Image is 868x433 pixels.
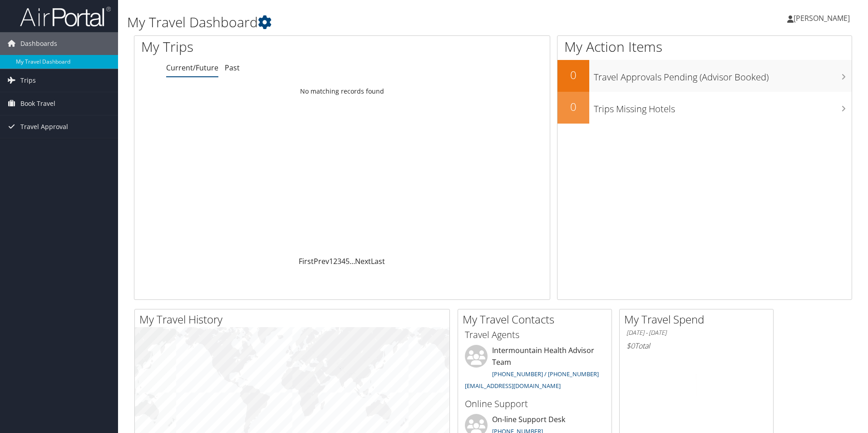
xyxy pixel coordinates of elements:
span: … [350,256,355,266]
h3: Travel Approvals Pending (Advisor Booked) [594,66,852,84]
span: $0 [626,341,635,351]
h3: Trips Missing Hotels [594,98,852,115]
a: [PERSON_NAME] [787,5,859,32]
span: Book Travel [20,92,55,115]
td: No matching records found [134,83,550,100]
h6: [DATE] - [DATE] [626,328,766,337]
h3: Online Support [465,398,605,410]
h2: 0 [557,67,589,83]
h6: Total [626,341,766,351]
h2: My Travel Spend [624,312,773,327]
h1: My Travel Dashboard [127,13,615,32]
a: Next [355,256,371,266]
a: 0Trips Missing Hotels [557,92,852,124]
img: airportal-logo.png [20,6,111,27]
h2: My Travel History [139,312,449,327]
a: Past [225,63,240,73]
a: 1 [329,256,333,266]
a: 4 [341,256,345,266]
a: 5 [345,256,350,266]
a: [EMAIL_ADDRESS][DOMAIN_NAME] [465,382,561,390]
h1: My Action Items [557,37,852,56]
a: Prev [314,256,329,266]
h3: Travel Agents [465,328,605,341]
a: 2 [333,256,337,266]
a: 0Travel Approvals Pending (Advisor Booked) [557,60,852,92]
h2: 0 [557,99,589,114]
h1: My Trips [141,37,370,56]
a: [PHONE_NUMBER] / [PHONE_NUMBER] [492,370,599,378]
a: Current/Future [166,63,218,73]
span: [PERSON_NAME] [794,13,850,23]
a: 3 [337,256,341,266]
a: First [299,256,314,266]
span: Dashboards [20,32,57,55]
a: Last [371,256,385,266]
li: Intermountain Health Advisor Team [460,345,609,393]
h2: My Travel Contacts [463,312,612,327]
span: Travel Approval [20,115,68,138]
span: Trips [20,69,36,92]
